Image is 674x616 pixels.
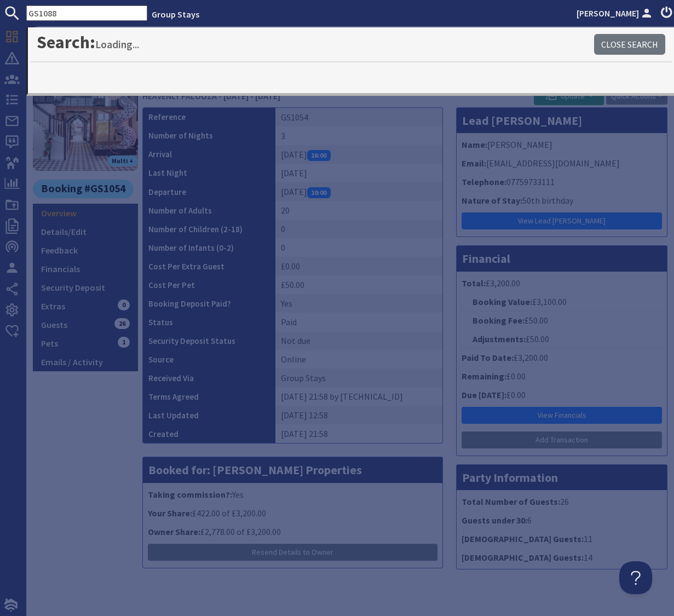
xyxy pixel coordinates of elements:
a: [PERSON_NAME] [577,7,654,20]
strong: Due [DATE]: [462,389,506,400]
th: Last Night [143,164,275,182]
li: £50.00 [459,312,664,330]
span: Resend Details to Owner [252,547,333,557]
td: 20 [275,201,443,220]
strong: [DEMOGRAPHIC_DATA] Guests: [462,533,584,544]
th: Security Deposit Status [143,331,275,350]
td: Yes [275,294,443,313]
td: £50.00 [275,275,443,294]
img: HEAVENLY PALOOZA's icon [33,66,138,171]
button: Update [534,88,604,105]
li: 11 [459,530,664,549]
li: [PERSON_NAME] [459,136,664,154]
th: Number of Infants (0-2) [143,238,275,257]
span: 16:00 [307,150,331,161]
td: [DATE] [275,182,443,201]
a: View Lead [PERSON_NAME] [462,212,662,229]
td: GS1054 [275,108,443,126]
h3: Financial [457,246,667,271]
td: Online [275,350,443,369]
th: Number of Adults [143,201,275,220]
img: staytech_i_w-64f4e8e9ee0a9c174fd5317b4b171b261742d2d393467e5bdba4413f4f884c10.svg [4,598,18,612]
input: SEARCH [26,5,147,21]
th: Number of Children (2-18) [143,220,275,238]
a: Add Transaction [462,431,662,448]
a: Booking #GS1054 [33,180,134,198]
a: Close Search [594,34,665,55]
th: Reference [143,108,275,126]
a: Group Stays [152,9,199,20]
small: Loading... [95,38,139,51]
span: 26 [114,318,130,329]
li: 50th birthday [459,192,664,210]
td: [DATE] 21:58 [275,424,443,443]
th: Cost Per Extra Guest [143,257,275,275]
h1: Search: [37,32,594,53]
strong: Email: [462,158,486,169]
strong: Paid To Date: [462,352,514,363]
strong: Guests under 30: [462,515,527,526]
th: Number of Nights [143,126,275,145]
li: £3,200.00 [459,274,664,293]
strong: Taking commission?: [148,489,232,500]
a: Feedback [33,241,138,260]
button: Resend Details to Owner [148,544,437,561]
strong: [DEMOGRAPHIC_DATA] Guests: [462,552,584,563]
a: HEAVENLY PALOOZA's icon9.4Multi + [33,66,138,171]
th: Created [143,424,275,443]
a: Security Deposit [33,278,138,297]
h3: Booked for: [PERSON_NAME] Properties [143,457,442,482]
th: Cost Per Pet [143,275,275,294]
a: Guests26 [33,315,138,334]
span: 0 [118,300,130,310]
td: £0.00 [275,257,443,275]
span: Multi + [107,156,138,166]
td: Paid [275,313,443,331]
li: £3,200.00 [459,349,664,367]
th: Departure [143,182,275,201]
strong: Remaining: [462,371,506,382]
th: Booking Deposit Paid? [143,294,275,313]
a: Extras0 [33,297,138,315]
strong: Telephone: [462,176,506,187]
a: Emails / Activity [33,353,138,371]
td: [DATE] 12:58 [275,406,443,424]
td: [DATE] [275,145,443,164]
li: £422.00 of £3,200.00 [146,504,440,523]
strong: Owner Share: [148,526,200,537]
li: £2,778.00 of £3,200.00 [146,523,440,542]
td: Not due [275,331,443,350]
h3: Lead [PERSON_NAME] [457,108,667,133]
a: View Financials [462,407,662,424]
strong: Adjustments: [473,333,526,344]
td: 0 [275,238,443,257]
td: 0 [275,220,443,238]
a: Financials [33,260,138,278]
td: [DATE] [275,164,443,182]
a: Details/Edit [33,222,138,241]
a: Pets1 [33,334,138,353]
h3: Party Information [457,465,667,490]
strong: Name: [462,139,487,150]
strong: Your Share: [148,508,192,519]
th: Status [143,313,275,331]
li: £0.00 [459,386,664,405]
li: 14 [459,549,664,566]
th: Last Updated [143,406,275,424]
th: Source [143,350,275,369]
td: Group Stays [275,369,443,387]
a: Overview [33,204,138,222]
span: 10:00 [307,187,331,198]
span: 1 [118,337,130,348]
li: 6 [459,511,664,530]
strong: Booking Value: [473,296,532,307]
strong: Nature of Stay: [462,195,522,206]
td: 3 [275,126,443,145]
li: [EMAIL_ADDRESS][DOMAIN_NAME] [459,154,664,173]
th: Terms Agreed [143,387,275,406]
i: Agreements were checked at the time of signing booking terms:<br>- I AGREE to let Sleeps12.com Li... [199,393,208,402]
td: [DATE] 21:58 by [TECHNICAL_ID] [275,387,443,406]
li: £3,100.00 [459,293,664,312]
button: Quick Actions [606,88,667,105]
